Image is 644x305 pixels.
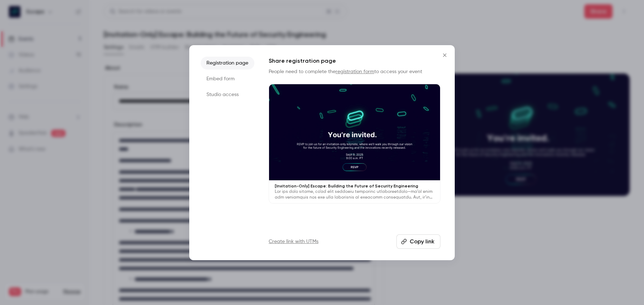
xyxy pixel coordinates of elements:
p: [Invitation-Only] Escape: Building the Future of Security Engineering [275,183,434,189]
li: Registration page [201,57,254,70]
button: Copy link [396,234,440,249]
a: registration form [336,69,374,74]
h1: Share registration page [269,57,440,65]
li: Embed form [201,72,254,85]
button: Close [438,48,452,62]
p: People need to complete the to access your event [269,68,440,75]
p: Lor ips dolo sitame, co’ad elit seddoeiu temporinc utlaboreetdolo—ma’al enim adm veniamquis nos e... [275,189,434,200]
a: Create link with UTMs [269,238,318,245]
a: [Invitation-Only] Escape: Building the Future of Security EngineeringLor ips dolo sitame, co’ad e... [269,84,440,204]
li: Studio access [201,88,254,101]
